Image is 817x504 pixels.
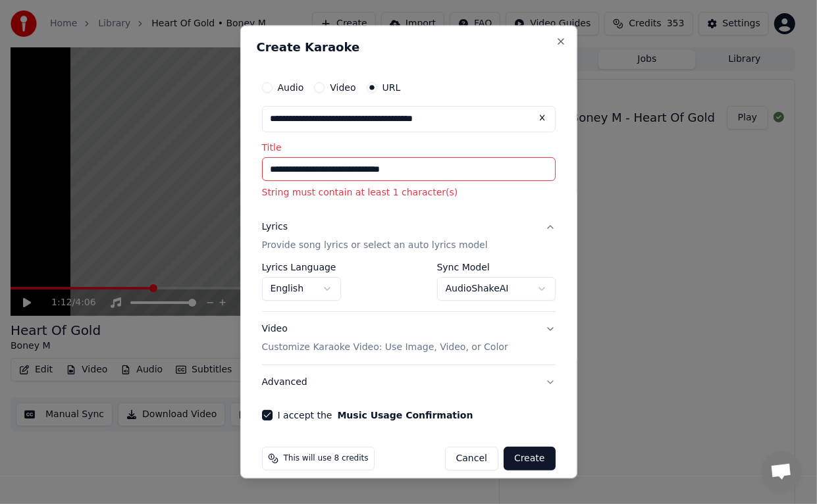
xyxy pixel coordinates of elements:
[262,263,341,272] label: Lyrics Language
[278,411,473,420] label: I accept the
[262,365,556,399] button: Advanced
[262,186,556,199] p: String must contain at least 1 character(s)
[337,411,473,420] button: I accept the
[262,143,556,152] label: Title
[257,41,561,53] h2: Create Karaoke
[330,83,356,92] label: Video
[445,447,498,470] button: Cancel
[262,239,488,252] p: Provide song lyrics or select an auto lyrics model
[262,220,288,234] div: Lyrics
[262,312,556,365] button: VideoCustomize Karaoke Video: Use Image, Video, or Color
[382,83,401,92] label: URL
[262,263,556,311] div: LyricsProvide song lyrics or select an auto lyrics model
[504,447,556,470] button: Create
[262,322,508,354] div: Video
[262,210,556,263] button: LyricsProvide song lyrics or select an auto lyrics model
[284,453,369,464] span: This will use 8 credits
[278,83,304,92] label: Audio
[437,263,556,272] label: Sync Model
[262,341,508,354] p: Customize Karaoke Video: Use Image, Video, or Color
